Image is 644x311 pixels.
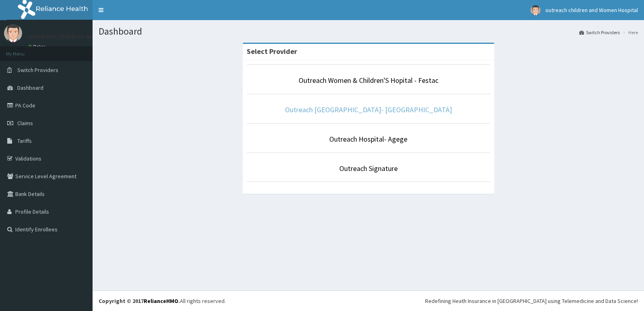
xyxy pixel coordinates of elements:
[4,24,22,42] img: User Image
[299,76,438,85] a: Outreach Women & Children'S Hopital - Festac
[329,134,407,144] a: Outreach Hospital- Agege
[17,119,33,127] span: Claims
[247,47,297,56] strong: Select Provider
[17,66,58,74] span: Switch Providers
[17,137,32,144] span: Tariffs
[621,29,638,36] li: Here
[144,297,178,305] a: RelianceHMO
[93,290,644,311] footer: All rights reserved.
[339,164,398,173] a: Outreach Signature
[425,297,638,305] div: Redefining Heath Insurance in [GEOGRAPHIC_DATA] using Telemedicine and Data Science!
[28,44,47,49] a: Online
[579,29,620,36] a: Switch Providers
[545,6,638,14] span: outreach children and Women Hospital
[17,84,43,91] span: Dashboard
[99,26,638,37] h1: Dashboard
[99,297,180,305] strong: Copyright © 2017 .
[285,105,452,114] a: Outreach [GEOGRAPHIC_DATA]- [GEOGRAPHIC_DATA]
[530,5,541,15] img: User Image
[28,33,151,40] p: outreach children and Women Hospital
